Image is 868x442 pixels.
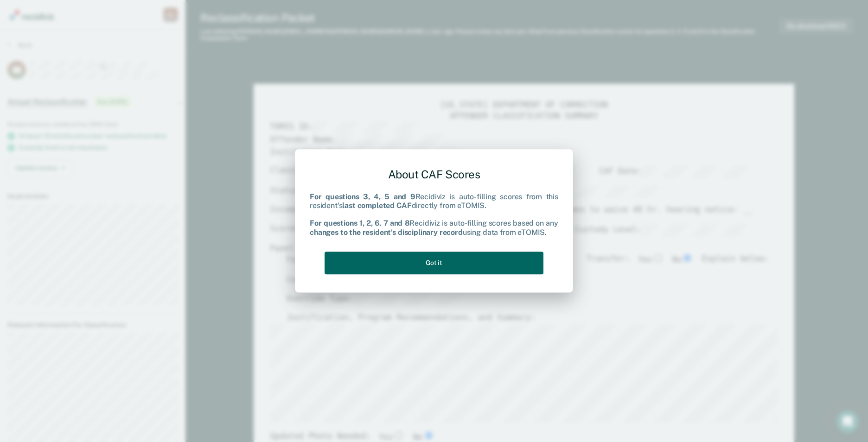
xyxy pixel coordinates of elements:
[310,228,463,237] b: changes to the resident's disciplinary record
[310,219,409,228] b: For questions 1, 2, 6, 7 and 8
[325,252,543,274] button: Got it
[310,192,558,237] div: Recidiviz is auto-filling scores from this resident's directly from eTOMIS. Recidiviz is auto-fil...
[310,192,415,201] b: For questions 3, 4, 5 and 9
[310,160,558,189] div: About CAF Scores
[342,201,411,210] b: last completed CAF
